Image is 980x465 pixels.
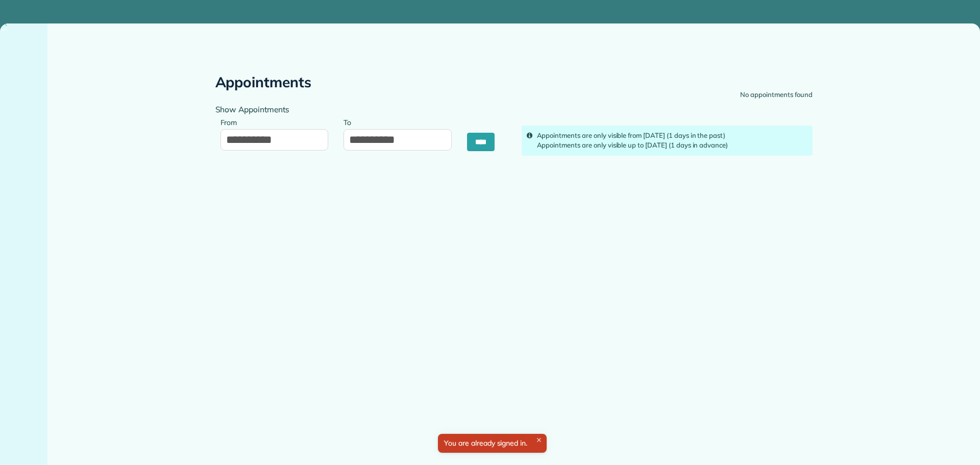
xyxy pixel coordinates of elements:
[438,434,547,453] div: You are already signed in.
[215,105,506,114] h4: Show Appointments
[215,75,312,90] h2: Appointments
[220,112,242,131] label: From
[537,131,807,141] div: Appointments are only visible from [DATE] (1 days in the past)
[740,90,812,100] div: No appointments found
[344,112,356,131] label: To
[537,140,807,151] div: Appointments are only visible up to [DATE] (1 days in advance)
